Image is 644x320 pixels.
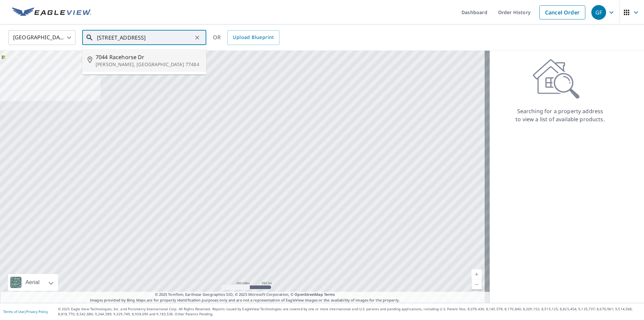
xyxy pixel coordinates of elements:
a: OpenStreetMap [294,292,323,297]
a: Current Level 5, Zoom In [472,269,482,279]
div: Aerial [8,274,58,291]
div: GF [591,5,606,20]
input: Search by address or latitude-longitude [97,28,193,47]
a: Privacy Policy [26,309,48,314]
a: Current Level 5, Zoom Out [472,279,482,289]
div: OR [213,30,279,45]
div: Aerial [23,274,42,291]
span: 7044 Racehorse Dr [96,53,201,61]
div: [GEOGRAPHIC_DATA] [8,28,75,47]
span: © 2025 TomTom, Earthstar Geographics SIO, © 2025 Microsoft Corporation, © [155,292,335,298]
img: EV Logo [12,7,91,17]
p: [PERSON_NAME], [GEOGRAPHIC_DATA] 77484 [96,61,201,68]
a: Terms [324,292,335,297]
a: Upload Blueprint [227,30,279,45]
p: Searching for a property address to view a list of available products. [515,107,605,123]
p: © 2025 Eagle View Technologies, Inc. and Pictometry International Corp. All Rights Reserved. Repo... [58,307,641,317]
a: Cancel Order [539,5,585,19]
span: Upload Blueprint [233,33,274,42]
a: Terms of Use [3,309,24,314]
p: | [3,310,48,314]
button: Clear [193,33,202,42]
